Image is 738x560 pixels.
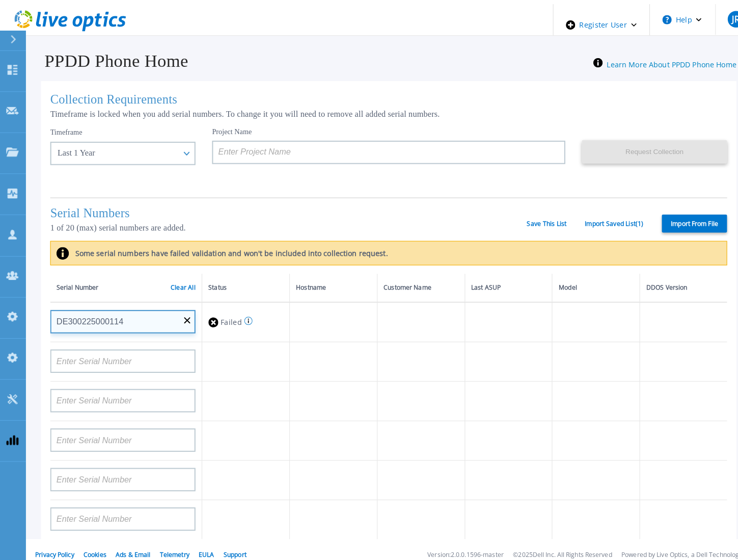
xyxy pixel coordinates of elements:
label: Import From File [650,211,714,228]
input: Enter Serial Number [49,421,192,444]
div: Last 1 Year [57,146,174,155]
h1: Serial Numbers [49,202,517,216]
a: Privacy Policy [35,540,73,549]
li: Version: 2.0.0.1596-master [420,542,495,548]
a: Ads & Email [114,540,148,549]
a: Cookies [82,540,104,549]
a: Save This List [517,216,557,223]
label: Timeframe [49,126,81,134]
a: EULA [195,540,210,549]
a: Telemetry [157,540,186,549]
a: Clear All [168,279,192,286]
li: Powered by Live Optics, a Dell Technology [610,542,729,548]
a: Learn More About PPDD Phone Home [596,59,723,68]
h1: Collection Requirements [49,91,714,105]
p: Timeframe is locked when you add serial numbers. To change it you will need to remove all added s... [49,108,714,117]
button: Help [638,4,702,35]
th: DDOS Version [628,269,714,297]
p: 1 of 20 (max) serial numbers are added. [49,219,517,228]
input: Enter Serial Number [49,460,192,482]
h1: PPDD Phone Home [30,50,185,70]
div: Failed [205,307,278,326]
li: © 2025 Dell Inc. All Rights Reserved [504,542,601,548]
input: Enter Serial Number [49,498,192,521]
a: Import Saved List ( 1 ) [575,216,632,223]
div: Serial Number [56,277,192,288]
th: Model [542,269,628,297]
th: Hostname [284,269,370,297]
input: Enter Serial Number [49,343,192,366]
div: Register User [543,4,638,45]
input: Enter Project Name [208,138,555,161]
label: Project Name [208,126,248,133]
span: JR [719,15,726,23]
button: Request Collection [571,138,714,161]
a: Support [220,540,242,549]
input: Enter Serial Number [49,304,192,327]
label: Some serial numbers have failed validation and won't be included into collection request. [68,244,381,253]
th: Status [199,269,285,297]
th: Customer Name [370,269,456,297]
th: Last ASUP [456,269,542,297]
input: Enter Serial Number [49,382,192,405]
